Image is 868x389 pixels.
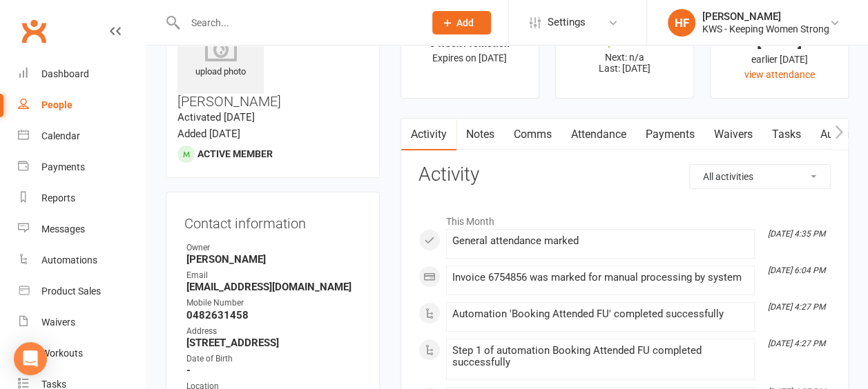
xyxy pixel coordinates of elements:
div: Dashboard [41,68,89,79]
strong: [EMAIL_ADDRESS][DOMAIN_NAME] [186,281,361,293]
a: view attendance [744,69,814,80]
time: Activated [DATE] [177,111,255,123]
div: Date of Birth [186,352,361,366]
a: Activity [401,119,456,150]
div: Email [186,269,361,282]
strong: - [186,364,361,377]
div: $0.00 [568,34,681,48]
a: Payments [18,152,146,183]
span: Active member [197,148,273,159]
a: Product Sales [18,276,146,307]
strong: [STREET_ADDRESS] [186,337,361,349]
div: Step 1 of automation Booking Attended FU completed successfully [452,345,749,368]
a: Automations [18,245,146,276]
a: Reports [18,183,146,214]
div: Reports [41,192,75,203]
div: Automation 'Booking Attended FU' completed successfully [452,308,749,320]
a: Waivers [704,119,762,150]
div: earlier [DATE] [723,52,836,67]
h3: [PERSON_NAME] [177,8,368,109]
strong: 0482631458 [186,309,361,321]
div: Payments [41,161,85,172]
i: [DATE] 4:27 PM [768,339,825,348]
span: Add [456,17,474,28]
div: [PERSON_NAME] [702,10,829,23]
button: Add [432,11,491,34]
a: Tasks [762,119,811,150]
span: Settings [548,7,586,38]
div: upload photo [177,34,264,79]
span: Expires on [DATE] [432,52,507,63]
i: [DATE] 4:27 PM [768,302,825,312]
div: [DATE] [723,34,836,48]
a: Payments [636,119,704,150]
a: Notes [456,119,504,150]
div: Product Sales [41,286,101,297]
div: Automations [41,255,97,266]
div: General attendance marked [452,235,749,247]
div: Address [186,325,361,338]
div: Calendar [41,130,80,141]
i: [DATE] 4:35 PM [768,229,825,239]
a: Clubworx [17,14,51,48]
strong: [PERSON_NAME] [186,253,361,266]
div: Mobile Number [186,297,361,310]
div: Owner [186,241,361,255]
input: Search... [181,13,414,32]
a: Waivers [18,307,146,338]
div: Waivers [41,317,75,328]
div: People [41,99,73,110]
time: Added [DATE] [177,128,240,140]
a: Comms [504,119,561,150]
div: KWS - Keeping Women Strong [702,23,829,35]
a: Messages [18,214,146,245]
i: [DATE] 6:04 PM [768,266,825,275]
a: Calendar [18,121,146,152]
div: HF [668,9,695,37]
a: Attendance [561,119,636,150]
div: Open Intercom Messenger [14,342,47,375]
h3: Activity [418,164,831,186]
p: Next: n/a Last: [DATE] [568,52,681,74]
div: Invoice 6754856 was marked for manual processing by system [452,272,749,283]
a: Dashboard [18,59,146,90]
li: This Month [418,207,831,229]
a: People [18,90,146,121]
div: Workouts [41,348,83,359]
h3: Contact information [184,210,361,231]
a: Workouts [18,338,146,369]
div: Messages [41,223,85,235]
